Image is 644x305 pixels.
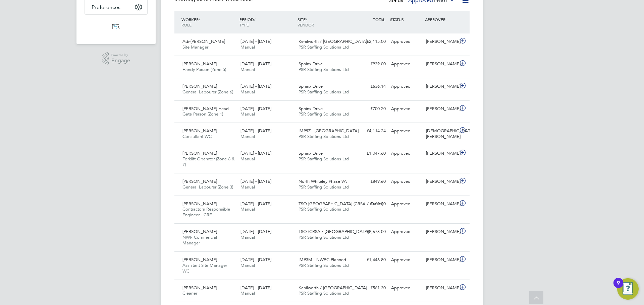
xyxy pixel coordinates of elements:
span: Handy Person (Zone 5) [182,67,226,72]
div: Approved [388,148,423,159]
div: £4,114.24 [354,126,388,137]
img: psrsolutions-logo-retina.png [110,21,122,32]
span: TOTAL [373,17,385,22]
span: TSO-[GEOGRAPHIC_DATA] (CRSA / Crewe) [299,201,383,207]
span: Kenilworth / [GEOGRAPHIC_DATA]… [299,39,371,44]
div: [PERSON_NAME] [423,199,458,210]
div: Approved [388,103,423,115]
button: Open Resource Center, 9 new notifications [617,278,639,300]
div: [PERSON_NAME] [423,226,458,237]
span: [PERSON_NAME] [182,229,217,234]
span: [DATE] - [DATE] [240,61,271,67]
div: Approved [388,81,423,92]
span: [DATE] - [DATE] [240,106,271,111]
span: [PERSON_NAME] Head [182,106,229,111]
span: Manual [240,206,255,212]
div: Approved [388,126,423,137]
span: Manual [240,134,255,139]
div: £2,673.00 [354,226,388,237]
span: North Whiteley Phase 9A [299,178,347,184]
span: Forklift Operator (Zone 6 & 7) [182,156,235,167]
div: SITE [296,13,354,31]
div: £939.00 [354,59,388,70]
div: £1,047.60 [354,148,388,159]
span: VENDOR [298,22,314,27]
a: Powered byEngage [102,52,130,65]
span: Manual [240,234,255,240]
div: STATUS [388,13,423,25]
span: [PERSON_NAME] [182,61,217,67]
span: / [306,17,307,22]
span: General Labourer (Zone 3) [182,184,233,190]
div: 9 [617,283,620,292]
span: / [254,17,255,22]
span: Kenilworth / [GEOGRAPHIC_DATA]… [299,285,371,291]
div: PERIOD [238,13,296,31]
div: Approved [388,254,423,265]
div: [PERSON_NAME] [423,103,458,115]
span: TSO (CRSA / [GEOGRAPHIC_DATA]) [299,229,370,234]
div: [PERSON_NAME] [423,254,458,265]
div: [PERSON_NAME] [423,81,458,92]
span: Sphinx Drive [299,150,323,156]
div: Approved [388,36,423,47]
div: £636.14 [354,81,388,92]
span: [DATE] - [DATE] [240,285,271,291]
span: Contractors Responsible Engineer - CRE [182,206,230,218]
span: General Labourer (Zone 6) [182,89,233,95]
span: Manual [240,89,255,95]
div: Approved [388,59,423,70]
span: [DATE] - [DATE] [240,128,271,134]
span: Preferences [92,4,120,10]
span: PSR Staffing Solutions Ltd [299,262,349,268]
span: Manual [240,290,255,296]
span: [PERSON_NAME] [182,257,217,262]
span: TYPE [239,22,249,27]
span: [DATE] - [DATE] [240,150,271,156]
span: Engage [111,58,130,64]
div: [PERSON_NAME] [423,59,458,70]
span: NWR Commercial Manager [182,234,217,246]
span: [PERSON_NAME] [182,285,217,291]
span: Adi-[PERSON_NAME] [182,39,225,44]
span: Manual [240,67,255,72]
span: PSR Staffing Solutions Ltd [299,156,349,162]
span: [DATE] - [DATE] [240,178,271,184]
span: / [199,17,200,22]
span: PSR Staffing Solutions Ltd [299,111,349,117]
div: [PERSON_NAME] [423,36,458,47]
span: PSR Staffing Solutions Ltd [299,89,349,95]
div: [PERSON_NAME] [423,148,458,159]
div: WORKER [180,13,238,31]
div: £2,115.00 [354,36,388,47]
span: Sphinx Drive [299,61,323,67]
span: PSR Staffing Solutions Ltd [299,44,349,50]
div: Approved [388,176,423,187]
span: PSR Staffing Solutions Ltd [299,290,349,296]
span: PSR Staffing Solutions Ltd [299,234,349,240]
div: Approved [388,199,423,210]
span: Manual [240,111,255,117]
div: £1,446.80 [354,254,388,265]
span: [DATE] - [DATE] [240,83,271,89]
span: [PERSON_NAME] [182,178,217,184]
span: Manual [240,44,255,50]
div: [PERSON_NAME] [423,176,458,187]
span: [PERSON_NAME] [182,201,217,207]
a: Go to home page [85,21,148,32]
span: [DATE] - [DATE] [240,201,271,207]
div: APPROVER [423,13,458,25]
span: Manual [240,262,255,268]
div: £700.20 [354,103,388,115]
span: IM93M - NWBC Planned [299,257,346,262]
div: Approved [388,226,423,237]
span: [DATE] - [DATE] [240,229,271,234]
span: Sphinx Drive [299,83,323,89]
span: Assistant Site Manager WC [182,262,227,274]
span: Manual [240,184,255,190]
span: [PERSON_NAME] [182,128,217,134]
span: Sphinx Drive [299,106,323,111]
span: PSR Staffing Solutions Ltd [299,67,349,72]
span: Site Manager [182,44,208,50]
span: Powered by [111,52,130,58]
